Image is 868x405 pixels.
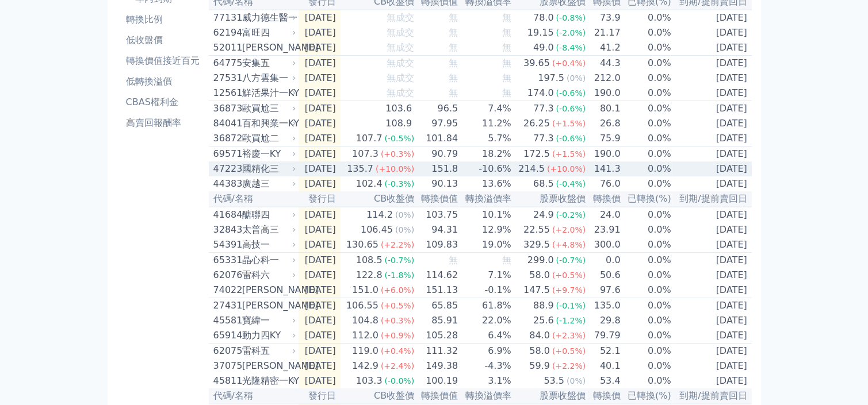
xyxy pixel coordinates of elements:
span: (+10.0%) [376,164,414,173]
th: 已轉換(%) [621,191,671,207]
td: [DATE] [299,10,341,25]
td: [DATE] [299,222,341,237]
td: 0.0% [621,237,671,253]
td: 97.6 [586,283,621,298]
div: 58.0 [527,268,552,282]
th: 股票收盤價 [512,191,586,207]
span: 無 [449,72,458,83]
td: 11.2% [458,116,512,131]
div: 135.7 [345,162,376,176]
td: 6.9% [458,344,512,359]
td: [DATE] [299,373,341,388]
span: (-0.6%) [556,134,586,143]
td: [DATE] [299,25,341,40]
div: 高技一 [242,238,294,252]
td: -4.3% [458,358,512,373]
th: 轉換價值 [415,191,458,207]
td: [DATE] [672,207,752,222]
td: 101.84 [415,131,458,146]
a: 低收盤價 [121,31,204,49]
td: [DATE] [672,237,752,253]
div: 130.65 [344,238,381,252]
span: 無 [502,72,511,83]
td: 111.32 [415,344,458,359]
td: [DATE] [672,298,752,314]
td: 90.13 [415,176,458,191]
td: [DATE] [672,10,752,25]
td: 22.0% [458,313,512,328]
td: 0.0% [621,358,671,373]
td: [DATE] [299,283,341,298]
td: [DATE] [299,146,341,162]
th: 代碼/名稱 [209,191,299,207]
td: [DATE] [672,328,752,344]
td: 0.0% [621,25,671,40]
td: -0.1% [458,283,512,298]
div: 59.9 [527,359,552,373]
td: [DATE] [299,344,341,359]
div: 142.9 [350,359,381,373]
td: [DATE] [299,298,341,314]
div: 雷科五 [242,344,294,358]
td: 103.75 [415,207,458,222]
td: [DATE] [299,313,341,328]
span: 無成交 [387,72,414,83]
td: 0.0% [621,71,671,86]
div: 太普高三 [242,223,294,237]
span: (+2.3%) [552,331,586,340]
span: (+0.5%) [552,271,586,280]
div: 299.0 [525,253,556,267]
td: 18.2% [458,146,512,162]
td: [DATE] [672,176,752,191]
td: 0.0% [621,207,671,222]
div: 52011 [213,41,239,55]
div: 114.2 [364,208,395,222]
div: 百和興業一KY [242,117,294,130]
div: [PERSON_NAME] [242,283,294,297]
div: 147.5 [521,283,552,297]
td: 300.0 [586,237,621,253]
th: CB收盤價 [341,191,415,207]
div: 68.5 [531,177,556,191]
td: [DATE] [672,146,752,162]
div: 108.9 [383,117,414,130]
td: [DATE] [299,40,341,56]
td: [DATE] [299,101,341,117]
td: 212.0 [586,71,621,86]
td: 76.0 [586,176,621,191]
td: 10.1% [458,207,512,222]
div: 44383 [213,177,239,191]
span: (+4.8%) [552,240,586,249]
td: 75.9 [586,131,621,146]
td: [DATE] [299,237,341,253]
td: 90.79 [415,146,458,162]
div: 74022 [213,283,239,297]
div: 廣越三 [242,177,294,191]
span: (+6.0%) [381,286,414,295]
span: 無 [502,87,511,98]
div: 12561 [213,86,239,100]
span: (+0.3%) [381,316,414,325]
div: 47223 [213,162,239,176]
div: 24.9 [531,208,556,222]
td: 23.91 [586,222,621,237]
td: [DATE] [672,358,752,373]
td: 96.5 [415,101,458,117]
td: -10.6% [458,161,512,176]
th: 轉換價 [586,191,621,207]
td: [DATE] [299,116,341,131]
td: 97.95 [415,116,458,131]
td: 109.83 [415,237,458,253]
li: 轉換比例 [121,13,204,26]
td: 41.2 [586,40,621,56]
td: 80.1 [586,101,621,117]
li: 轉換價值接近百元 [121,54,204,68]
span: (0%) [395,225,414,234]
th: 轉換溢價率 [458,191,512,207]
div: 寶緯一 [242,314,294,327]
td: 12.9% [458,222,512,237]
td: [DATE] [672,56,752,71]
span: (+2.4%) [381,361,414,371]
span: (+0.5%) [381,301,414,310]
td: 0.0% [621,344,671,359]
